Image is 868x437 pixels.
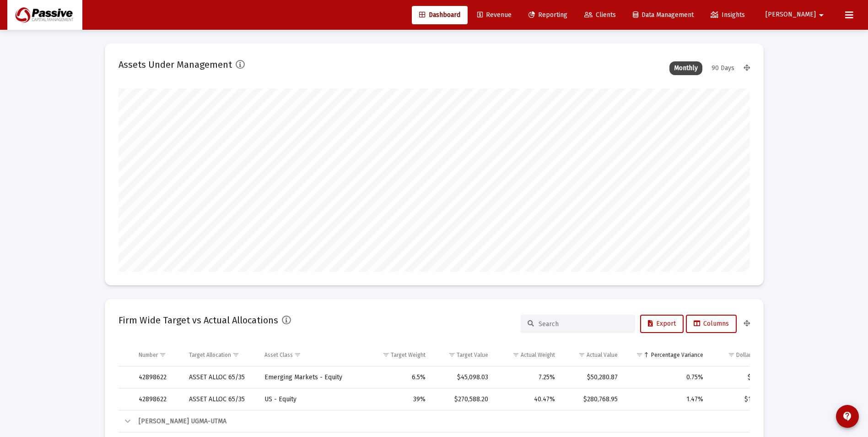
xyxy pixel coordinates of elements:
td: Column Target Allocation [183,344,259,366]
input: Search [539,320,628,328]
td: Column Percentage Variance [624,344,709,366]
img: Dashboard [14,6,75,24]
a: Reporting [521,6,575,24]
div: 40.47% [501,395,555,404]
td: US - Equity [258,388,366,410]
span: Show filter options for column 'Percentage Variance' [636,351,643,358]
span: Columns [694,320,729,328]
div: 6.5% [372,373,426,382]
td: Column Actual Value [561,344,624,366]
span: Export [648,320,676,328]
div: Actual Value [587,351,618,359]
div: $50,280.87 [568,373,618,382]
button: Columns [686,315,737,333]
span: Dashboard [419,11,460,19]
td: Column Actual Weight [495,344,561,366]
div: 0.75% [631,373,703,382]
span: Show filter options for column 'Actual Value' [578,351,585,358]
h2: Firm Wide Target vs Actual Allocations [119,313,278,328]
div: Monthly [669,61,702,75]
td: Column Target Weight [366,344,432,366]
div: Target Allocation [189,351,231,359]
div: $270,588.20 [438,395,488,404]
td: 42898622 [132,366,183,388]
div: Actual Weight [521,351,555,359]
td: 42898622 [132,388,183,410]
mat-icon: arrow_drop_down [816,6,827,24]
button: [PERSON_NAME] [755,5,838,24]
a: Clients [577,6,623,24]
span: [PERSON_NAME] [766,11,816,19]
a: Revenue [470,6,519,24]
div: 39% [372,395,426,404]
div: $10,180.75 [716,395,774,404]
span: Insights [711,11,745,19]
a: Insights [703,6,752,24]
h2: Assets Under Management [119,57,232,72]
span: Clients [584,11,616,19]
td: Collapse [119,410,132,432]
div: Target Weight [391,351,426,359]
span: Show filter options for column 'Target Value' [448,351,455,358]
span: Data Management [633,11,694,19]
button: Export [640,315,684,333]
span: Revenue [477,11,512,19]
mat-icon: contact_support [842,411,853,422]
span: Show filter options for column 'Asset Class' [294,351,301,358]
td: Column Number [132,344,183,366]
span: Show filter options for column 'Target Allocation' [232,351,239,358]
div: $280,768.95 [568,395,618,404]
td: ASSET ALLOC 65/35 [183,388,259,410]
span: Show filter options for column 'Dollar Variance' [728,351,735,358]
td: Column Asset Class [258,344,366,366]
td: Column Dollar Variance [710,344,782,366]
div: Target Value [457,351,488,359]
span: Reporting [528,11,567,19]
div: Percentage Variance [651,351,703,359]
a: Data Management [625,6,701,24]
a: Dashboard [412,6,468,24]
td: Column Target Value [432,344,495,366]
div: 90 Days [707,61,739,75]
span: Show filter options for column 'Number' [159,351,166,358]
div: 1.47% [631,395,703,404]
div: $45,098.03 [438,373,488,382]
td: ASSET ALLOC 65/35 [183,366,259,388]
div: 7.25% [501,373,555,382]
span: Show filter options for column 'Target Weight' [383,351,389,358]
div: Number [139,351,158,359]
div: $5,182.84 [716,373,774,382]
div: [PERSON_NAME] UGMA-UTMA [139,417,774,426]
span: Show filter options for column 'Actual Weight' [512,351,519,358]
div: Asset Class [264,351,293,359]
td: Emerging Markets - Equity [258,366,366,388]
